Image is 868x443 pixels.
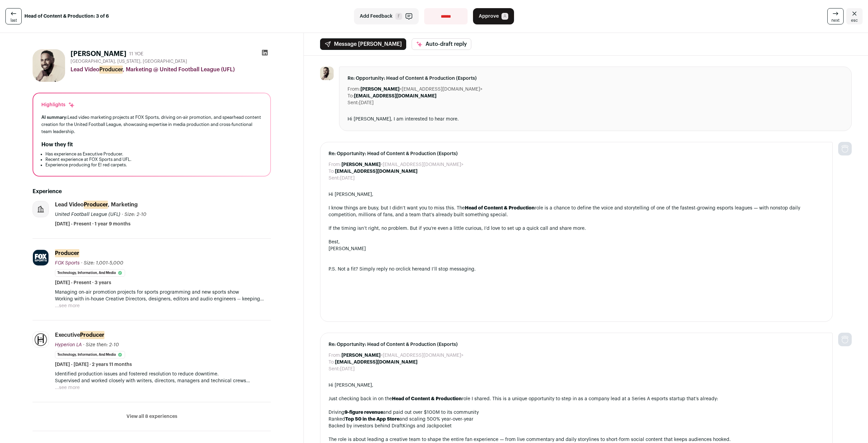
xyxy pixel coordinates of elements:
p: Identified production issues and fostered resolution to reduce downtime. Supervised and worked cl... [55,371,271,384]
span: A [501,13,508,20]
li: Technology, Information, and Media [55,269,125,277]
div: Lead video marketing projects at FOX Sports, driving on-air promotion, and spearhead content crea... [41,114,262,135]
div: [PERSON_NAME] [329,245,824,252]
div: 11 YOE [129,51,143,57]
strong: Head of Content & Production [465,206,535,210]
a: Close [846,8,863,24]
strong: Head of Content & Production [392,396,462,401]
li: Experience producing for E! red carpets. [45,162,262,168]
li: Has experience as Executive Producer. [45,151,262,157]
span: Re: Opportunity: Head of Content & Production (Esports) [348,75,843,82]
span: Hyperion LA [55,343,82,347]
a: next [827,8,844,24]
div: Executive [55,331,104,339]
button: Auto-draft reply [412,38,471,50]
dd: [DATE] [340,366,355,372]
dd: <[EMAIL_ADDRESS][DOMAIN_NAME]> [341,352,463,359]
div: Best, [329,239,824,245]
div: If the timing isn’t right, no problem. But if you’re even a little curious, I’d love to set up a ... [329,225,824,232]
a: click here [400,267,422,272]
dd: <[EMAIL_ADDRESS][DOMAIN_NAME]> [341,161,463,168]
dt: Sent: [329,366,340,372]
button: ...see more [55,302,80,309]
span: Re: Opportunity: Head of Content & Production (Esports) [329,341,824,348]
img: nopic.png [838,333,852,346]
dt: From: [329,352,341,359]
img: c5ce8db276c846d684066f7ac0505c76ba0761390ea8ab01319035cb0df65ae7.jpg [320,67,334,80]
dd: [DATE] [340,175,355,182]
dt: Sent: [348,99,359,106]
span: [DATE] - Present · 1 year 9 months [55,221,131,227]
span: · Size: 1,001-5,000 [81,261,123,265]
span: esc [851,18,858,23]
mark: Producer [99,66,123,74]
button: Approve A [473,8,514,24]
h2: Experience [33,187,271,196]
dd: [DATE] [359,99,374,106]
div: I know things are busy, but I didn’t want you to miss this. The role is a chance to define the vo... [329,205,824,218]
b: [EMAIL_ADDRESS][DOMAIN_NAME] [335,169,417,174]
div: Lead Video , Marketing [55,201,138,208]
p: Managing on-air promotion projects for sports programming and new sports show Working with in-hou... [55,289,271,302]
div: Hi [PERSON_NAME], [329,191,824,198]
img: 8d4379edd1341f9abf7bd801a45164650651e60a74b835a244f8cde93eb87ff2.jpg [33,250,48,265]
b: [PERSON_NAME] [360,87,399,92]
button: Add Feedback F [354,8,419,24]
b: [EMAIL_ADDRESS][DOMAIN_NAME] [335,360,417,365]
span: Re: Opportunity: Head of Content & Production (Esports) [329,150,824,157]
img: c5ce8db276c846d684066f7ac0505c76ba0761390ea8ab01319035cb0df65ae7.jpg [33,49,65,82]
span: [DATE] - Present · 3 years [55,279,111,286]
div: Lead Video , Marketing @ United Football League (UFL) [71,66,271,74]
b: [EMAIL_ADDRESS][DOMAIN_NAME] [354,94,436,98]
li: Ranked and scaling 500% year-over-year [329,416,824,423]
span: · Size: 2-10 [122,212,146,217]
img: company-logo-placeholder-414d4e2ec0e2ddebbe968bf319fdfe5acfe0c9b87f798d344e800bc9a89632a0.png [33,201,48,217]
dd: <[EMAIL_ADDRESS][DOMAIN_NAME]> [360,86,482,93]
dt: Sent: [329,175,340,182]
span: AI summary: [41,115,67,119]
span: next [831,18,840,23]
b: [PERSON_NAME] [341,162,380,167]
span: United Football League (UFL) [55,212,120,217]
li: Technology, Information, and Media [55,351,125,358]
span: Add Feedback [360,13,393,20]
button: View all 8 experiences [126,413,177,420]
h1: [PERSON_NAME] [71,49,126,59]
li: Recent experience at FOX Sports and UFL. [45,157,262,162]
button: ...see more [55,384,80,391]
li: Backed by investors behind DraftKings and Jackpocket [329,423,824,429]
dt: To: [348,93,354,99]
img: nopic.png [838,142,852,155]
strong: 9-figure revenue [344,410,383,415]
mark: Producer [80,331,104,339]
mark: Producer [84,201,108,209]
div: P.S. Not a fit? Simply reply no or and I’ll stop messaging. [329,266,824,273]
span: [DATE] - [DATE] · 2 years 11 months [55,361,132,368]
div: Just checking back in on the role I shared. This is a unique opportunity to step in as a company ... [329,395,824,402]
div: The role is about leading a creative team to shape the entire fan experience — from live commenta... [329,436,824,443]
span: Approve [479,13,499,20]
span: last [11,18,17,23]
b: [PERSON_NAME] [341,353,380,358]
div: Highlights [41,101,75,108]
span: · Size then: 2-10 [83,343,119,347]
dt: To: [329,359,335,366]
img: 8ebe130df469cd74905ba0821e972059b0d692e33ca2638c3a97ed34c0268340.jpg [33,332,48,347]
h2: How they fit [41,141,73,149]
button: Message [PERSON_NAME] [320,38,406,50]
a: last [5,8,22,24]
dt: From: [348,86,360,93]
strong: Top 50 in the App Store [345,417,399,422]
div: Hi [PERSON_NAME], [329,382,824,389]
strong: Head of Content & Production: 3 of 6 [24,13,109,20]
span: F [395,13,402,20]
dt: To: [329,168,335,175]
li: Driving and paid out over $100M to its community [329,409,824,416]
dt: From: [329,161,341,168]
span: [GEOGRAPHIC_DATA], [US_STATE], [GEOGRAPHIC_DATA] [71,59,187,64]
div: Hi [PERSON_NAME], I am interested to hear more. [348,116,843,123]
span: FOX Sports [55,261,80,265]
mark: Producer [55,249,79,257]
